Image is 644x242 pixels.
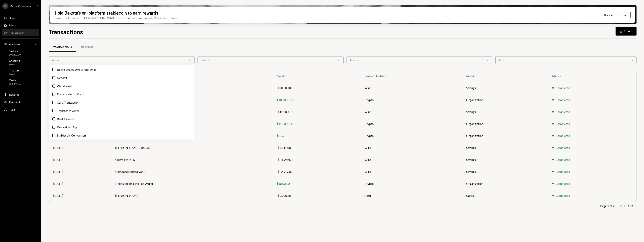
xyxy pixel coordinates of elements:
[50,66,193,73] label: Billing Drawdown Withdrawal
[2,3,8,9] div: B
[111,154,272,166] td: Chitra Ltd 9347
[462,142,548,154] td: Savings
[2,68,39,77] a: Treasury$0.00
[277,193,356,198] div: -$3,000.28
[53,193,106,198] div: [DATE]
[548,70,636,82] th: Status
[9,93,19,96] div: Rewards
[462,106,548,118] td: Savings
[277,122,356,126] div: $115,000.00
[556,122,570,126] div: Completed
[462,178,548,190] td: Organization
[556,98,570,102] div: Completed
[2,29,39,36] a: Transactions
[2,99,39,105] a: Recipients
[462,82,548,94] td: Savings
[53,157,106,162] div: [DATE]
[616,27,637,36] button: Export
[76,42,99,52] a: All Activity
[556,181,570,186] div: Completed
[9,59,20,62] div: Checking
[360,106,462,118] td: Wire
[50,116,193,122] label: Bank Payment
[81,46,94,49] div: All Activity
[495,56,637,64] div: Date
[277,134,356,138] div: $0.56
[198,56,343,64] div: Status
[277,169,356,174] div: -$22,917.00
[50,91,193,98] label: Funds added to Cards
[277,98,356,102] div: $100,000.21
[360,166,462,178] td: Wire
[360,70,462,82] th: Payment Method
[462,118,548,130] td: Organization
[360,118,462,130] td: Crypto
[2,91,39,98] a: Rewards
[556,110,570,114] div: Completed
[360,82,462,94] td: Wire
[111,190,272,202] td: [PERSON_NAME]
[600,204,616,208] div: Page 1 of 28
[50,107,193,114] label: Transfer to Cards
[50,83,193,89] label: Withdrawal
[9,53,21,56] div: $92,222.20
[556,169,570,174] div: Completed
[360,94,462,106] td: Crypto
[50,99,193,106] label: Card Transaction
[50,124,193,131] label: Reward Earning
[49,56,195,64] div: Action
[618,12,631,18] button: Swap
[360,154,462,166] td: Wire
[360,130,462,142] td: Crypto
[462,94,548,106] td: Organization
[277,157,356,162] div: -$24,999.60
[9,108,16,111] div: Team
[462,166,548,178] td: Savings
[556,134,570,138] div: Completed
[52,76,55,79] button: Deposit
[9,16,16,19] div: Home
[49,28,83,36] h1: Transactions
[2,41,39,48] a: Accounts
[52,101,55,104] button: Card Transaction
[272,70,360,82] th: Amount
[347,56,492,64] div: Account
[9,24,16,27] div: Inbox
[360,142,462,154] td: Wire
[10,4,33,8] div: Baton Corporatio...
[2,14,39,21] a: Home
[49,42,76,52] a: Transactions
[556,86,570,90] div: Completed
[2,22,39,29] a: Inbox
[9,69,19,72] div: Treasury
[556,157,570,162] div: Completed
[52,93,55,96] button: Funds added to Cards
[52,68,55,71] button: Billing Drawdown Withdrawal
[52,126,55,129] button: Reward Earning
[462,190,548,202] td: Cards
[599,10,618,19] button: Dismiss
[462,154,548,166] td: Savings
[360,178,462,190] td: Crypto
[556,145,570,150] div: Completed
[50,132,193,139] label: Stablecoin Conversion
[111,142,272,154] td: [PERSON_NAME], Inc. 8380
[52,117,55,120] button: Bank Payment
[9,82,21,86] div: $31,841.56
[53,145,106,150] div: [DATE]
[277,145,356,150] div: -$6,111.80
[9,73,19,76] div: $0.00
[9,31,24,34] div: Transactions
[53,169,106,174] div: [DATE]
[9,100,22,104] div: Recipients
[111,178,272,190] td: Deposit from Eth Exec Wallet
[53,46,72,49] div: Transactions
[360,190,462,202] td: Card
[2,58,39,67] a: Checking$0.08
[2,48,39,57] a: Savings$92,222.20
[9,43,20,46] div: Accounts
[9,79,21,82] div: Cards
[50,74,193,81] label: Deposit
[9,49,21,53] div: Savings
[462,70,548,82] th: Account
